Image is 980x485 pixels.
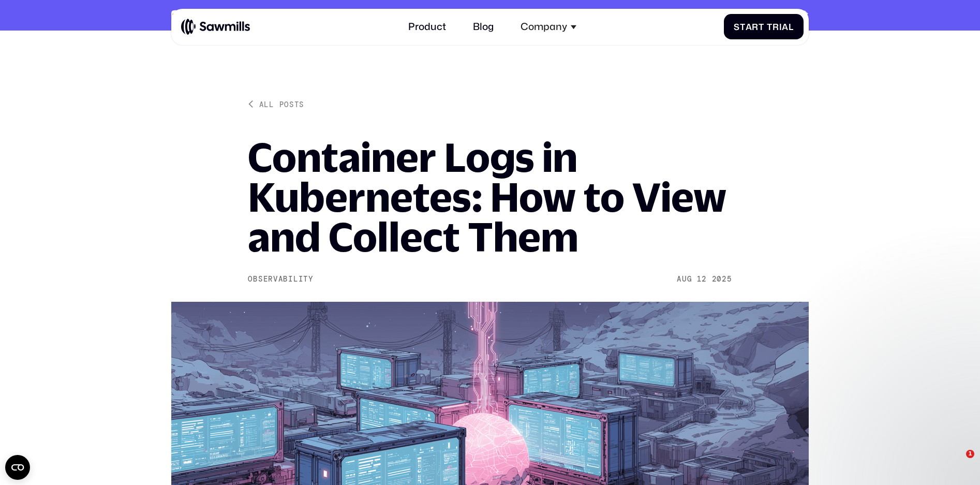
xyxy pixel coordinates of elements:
h1: Container Logs in Kubernetes: How to View and Collect Them [248,137,732,256]
a: Product [401,13,453,40]
a: Blog [466,13,501,40]
span: l [789,22,794,32]
span: a [782,22,789,32]
span: t [759,22,764,32]
a: StartTrial [724,14,804,39]
button: Open CMP widget [5,455,30,480]
span: T [767,22,773,32]
a: All posts [248,99,304,109]
span: r [752,22,759,32]
div: 12 [697,275,707,284]
div: 2025 [712,275,732,284]
span: a [746,22,752,32]
div: Observability [248,275,313,284]
span: 1 [966,450,974,458]
div: All posts [259,99,304,109]
span: r [773,22,779,32]
div: Company [513,13,584,40]
span: S [734,22,740,32]
span: t [740,22,746,32]
iframe: Intercom live chat [945,450,970,475]
div: Company [521,21,567,33]
div: Aug [677,275,692,284]
span: i [779,22,782,32]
